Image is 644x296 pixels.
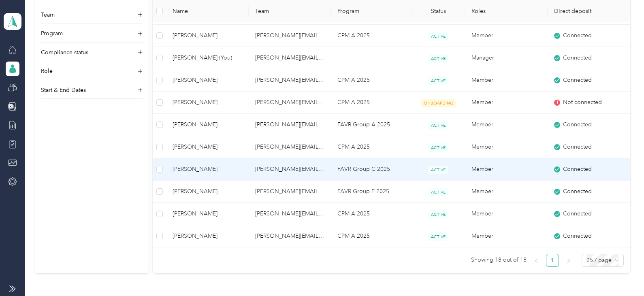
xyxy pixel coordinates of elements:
[249,181,331,203] td: laura.milner@optioncare.com
[465,181,548,203] td: Member
[412,92,465,114] td: ONBOARDING
[465,203,548,225] td: Member
[563,143,592,151] span: Connected
[599,251,644,296] iframe: Everlance-gr Chat Button Frame
[546,254,559,266] a: 1
[166,136,249,158] td: Gloria Lopez
[166,69,249,92] td: Morgan Schnelle
[249,92,331,114] td: donna.whitsell@optioncare.com
[173,98,242,107] span: [PERSON_NAME]
[173,8,242,15] span: Name
[562,254,575,267] button: right
[331,203,412,225] td: CPM A 2025
[41,67,53,75] p: Role
[428,32,448,40] span: ACTIVE
[331,181,412,203] td: FAVR Group E 2025
[166,225,249,247] td: Taylor Morehouse
[173,76,242,85] span: [PERSON_NAME]
[41,48,88,57] p: Compliance status
[331,69,412,92] td: CPM A 2025
[465,25,548,47] td: Member
[331,136,412,158] td: CPM A 2025
[465,47,548,69] td: Manager
[166,47,249,69] td: Laura Milner (You)
[166,25,249,47] td: Kori Guinnee
[566,258,571,263] span: right
[562,254,575,267] li: Next Page
[166,158,249,181] td: Laura Vance
[249,136,331,158] td: donna.whitsell@optioncare.com
[465,158,548,181] td: Member
[563,98,602,107] span: Not connected
[331,92,412,114] td: CPM A 2025
[41,29,63,38] p: Program
[428,77,448,85] span: ACTIVE
[41,11,55,19] p: Team
[331,25,412,47] td: CPM A 2025
[166,181,249,203] td: Marina Potter
[173,232,242,241] span: [PERSON_NAME]
[563,31,592,40] span: Connected
[586,254,619,266] span: 25 / page
[563,209,592,218] span: Connected
[41,86,86,94] p: Start & End Dates
[465,225,548,247] td: Member
[428,232,448,241] span: ACTIVE
[166,92,249,114] td: Amy Reed
[421,99,456,107] span: ONBOARDING
[428,143,448,152] span: ACTIVE
[428,166,448,174] span: ACTIVE
[249,158,331,181] td: laura.milner@optioncare.com
[428,54,448,63] span: ACTIVE
[249,225,331,247] td: donna.whitsell@optioncare.com
[563,53,592,62] span: Connected
[428,210,448,219] span: ACTIVE
[471,254,527,266] span: Showing 18 out of 18
[249,47,331,69] td: laura.milner@optioncare.com
[331,47,412,69] td: -
[530,254,543,267] button: left
[563,120,592,129] span: Connected
[563,76,592,85] span: Connected
[563,165,592,174] span: Connected
[465,136,548,158] td: Member
[534,258,539,263] span: left
[582,254,624,267] div: Page Size
[173,187,242,196] span: [PERSON_NAME]
[173,120,242,129] span: [PERSON_NAME]
[546,254,559,267] li: 1
[173,143,242,151] span: [PERSON_NAME]
[530,254,543,267] li: Previous Page
[563,232,592,241] span: Connected
[465,92,548,114] td: Member
[249,114,331,136] td: laura.milner@optioncare.com
[173,31,242,40] span: [PERSON_NAME]
[249,25,331,47] td: donna.whitsell@optioncare.com
[166,203,249,225] td: Iris Alfaro
[249,69,331,92] td: donna.whitsell@optioncare.com
[465,69,548,92] td: Member
[331,114,412,136] td: FAVR Group A 2025
[173,165,242,174] span: [PERSON_NAME]
[173,53,242,62] span: [PERSON_NAME] (You)
[428,121,448,130] span: ACTIVE
[331,158,412,181] td: FAVR Group C 2025
[563,187,592,196] span: Connected
[331,225,412,247] td: CPM A 2025
[166,114,249,136] td: Penny Edwards
[173,209,242,218] span: [PERSON_NAME]
[249,203,331,225] td: donna.whitsell@optioncare.com
[428,188,448,196] span: ACTIVE
[465,114,548,136] td: Member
